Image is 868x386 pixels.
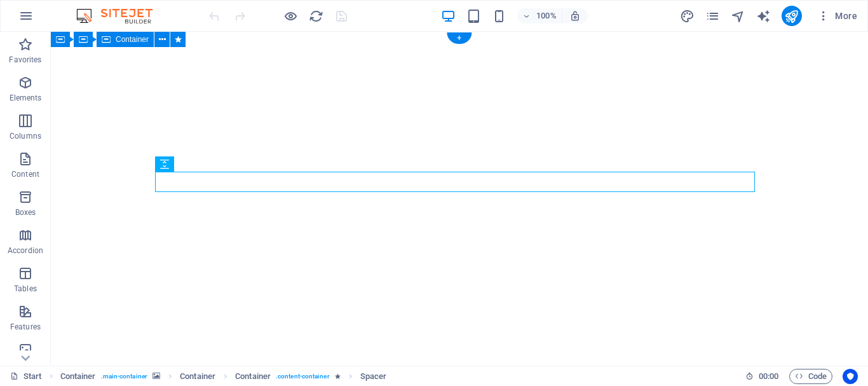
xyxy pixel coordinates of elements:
[517,8,562,24] button: 100%
[153,373,160,380] i: This element contains a background
[180,369,215,384] span: Click to select. Double-click to edit
[60,369,96,384] span: Click to select. Double-click to edit
[101,369,147,384] span: . main-container
[10,131,41,141] p: Columns
[283,8,298,24] button: Click here to leave preview mode and continue editing
[447,32,471,44] div: +
[360,369,387,384] span: Click to select. Double-click to edit
[789,369,832,384] button: Code
[843,369,858,384] button: Usercentrics
[680,9,695,24] i: Design (Ctrl+Alt+Y)
[569,10,581,22] i: On resize automatically adjust zoom level to fit chosen device.
[11,169,39,179] p: Content
[10,93,42,103] p: Elements
[745,369,779,384] h6: Session time
[731,8,746,24] button: navigator
[768,371,770,381] span: :
[784,9,799,24] i: Publish
[680,8,695,24] button: design
[812,6,862,26] button: More
[817,10,857,22] span: More
[235,369,271,384] span: Click to select. Double-click to edit
[308,8,323,24] button: reload
[8,245,43,256] p: Accordion
[782,6,802,26] button: publish
[795,369,827,384] span: Code
[10,369,42,384] a: Click to cancel selection. Double-click to open Pages
[60,369,387,384] nav: breadcrumb
[335,373,341,380] i: Element contains an animation
[705,9,720,24] i: Pages (Ctrl+Alt+S)
[756,9,771,24] i: AI Writer
[705,8,721,24] button: pages
[9,55,41,65] p: Favorites
[15,207,36,217] p: Boxes
[309,9,323,24] i: Reload page
[731,9,745,24] i: Navigator
[14,284,37,294] p: Tables
[73,8,168,24] img: Editor Logo
[756,8,771,24] button: text_generator
[10,322,41,332] p: Features
[116,36,149,43] span: Container
[536,8,557,24] h6: 100%
[276,369,330,384] span: . content-container
[759,369,778,384] span: 00 00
